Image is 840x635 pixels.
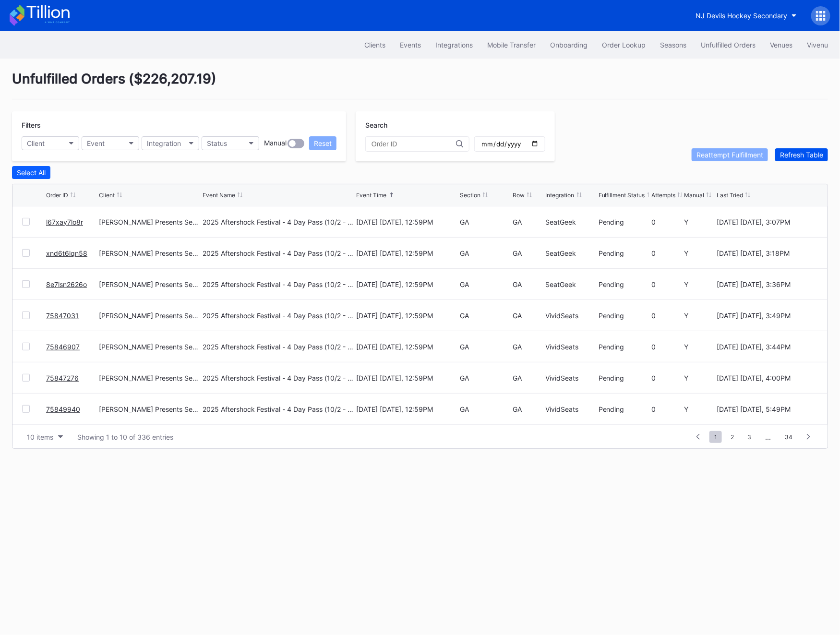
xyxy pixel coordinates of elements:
[365,121,545,129] div: Search
[602,41,646,49] div: Order Lookup
[599,405,649,413] div: Pending
[357,249,458,257] div: [DATE] [DATE], 12:59PM
[99,218,200,226] div: [PERSON_NAME] Presents Secondary
[480,36,543,54] a: Mobile Transfer
[599,249,649,257] div: Pending
[692,148,768,161] button: Reattempt Fulfillment
[717,192,743,199] div: Last Tried
[357,312,458,320] div: [DATE] [DATE], 12:59PM
[46,192,68,199] div: Order ID
[546,343,596,351] div: VividSeats
[203,343,354,351] div: 2025 Aftershock Festival - 4 Day Pass (10/2 - 10/5) (Blink 182, Deftones, Korn, Bring Me The Hori...
[717,405,818,413] div: [DATE] [DATE], 5:49PM
[775,148,828,161] button: Refresh Table
[684,249,714,257] div: Y
[758,433,778,441] div: ...
[599,280,649,288] div: Pending
[743,431,756,443] span: 3
[694,36,763,54] button: Unfulfilled Orders
[77,433,173,441] div: Showing 1 to 10 of 336 entries
[357,343,458,351] div: [DATE] [DATE], 12:59PM
[696,12,787,20] div: NJ Devils Hockey Secondary
[599,374,649,382] div: Pending
[546,405,596,413] div: VividSeats
[780,431,797,443] span: 34
[435,41,473,49] div: Integrations
[660,41,686,49] div: Seasons
[684,280,714,288] div: Y
[513,405,543,413] div: GA
[651,343,682,351] div: 0
[717,343,818,351] div: [DATE] [DATE], 3:44PM
[460,280,510,288] div: GA
[688,7,804,24] button: NJ Devils Hockey Secondary
[142,136,199,150] button: Integration
[763,36,800,54] a: Venues
[46,405,80,413] a: 75849940
[357,192,387,199] div: Event Time
[46,249,87,257] a: xnd6t6lqn58
[46,343,80,351] a: 75846907
[203,192,235,199] div: Event Name
[701,41,756,49] div: Unfulfilled Orders
[717,312,818,320] div: [DATE] [DATE], 3:49PM
[807,41,828,49] div: Vivenu
[99,192,115,199] div: Client
[684,192,704,199] div: Manual
[99,343,200,351] div: [PERSON_NAME] Presents Secondary
[546,218,596,226] div: SeatGeek
[309,136,336,150] button: Reset
[651,405,682,413] div: 0
[546,312,596,320] div: VividSeats
[513,280,543,288] div: GA
[546,374,596,382] div: VividSeats
[207,139,227,147] div: Status
[543,36,595,54] a: Onboarding
[513,218,543,226] div: GA
[800,36,835,54] button: Vivenu
[46,374,79,382] a: 75847276
[357,218,458,226] div: [DATE] [DATE], 12:59PM
[147,139,181,147] div: Integration
[22,136,79,150] button: Client
[357,405,458,413] div: [DATE] [DATE], 12:59PM
[460,405,510,413] div: GA
[460,374,510,382] div: GA
[82,136,139,150] button: Event
[684,343,714,351] div: Y
[696,151,763,159] div: Reattempt Fulfillment
[357,374,458,382] div: [DATE] [DATE], 12:59PM
[653,36,694,54] button: Seasons
[513,312,543,320] div: GA
[203,249,354,257] div: 2025 Aftershock Festival - 4 Day Pass (10/2 - 10/5) (Blink 182, Deftones, Korn, Bring Me The Hori...
[513,192,525,199] div: Row
[651,249,682,257] div: 0
[12,71,828,99] div: Unfulfilled Orders ( $226,207.19 )
[357,36,393,54] button: Clients
[372,140,456,148] input: Order ID
[651,374,682,382] div: 0
[717,218,818,226] div: [DATE] [DATE], 3:07PM
[22,431,68,443] button: 10 items
[684,405,714,413] div: Y
[393,36,428,54] a: Events
[99,280,200,288] div: [PERSON_NAME] Presents Secondary
[460,192,480,199] div: Section
[400,41,421,49] div: Events
[780,151,823,159] div: Refresh Table
[203,405,354,413] div: 2025 Aftershock Festival - 4 Day Pass (10/2 - 10/5) (Blink 182, Deftones, Korn, Bring Me The Hori...
[546,280,596,288] div: SeatGeek
[550,41,588,49] div: Onboarding
[651,280,682,288] div: 0
[46,280,87,288] a: 8e7lsn2626o
[460,312,510,320] div: GA
[99,249,200,257] div: [PERSON_NAME] Presents Secondary
[595,36,653,54] button: Order Lookup
[546,249,596,257] div: SeatGeek
[357,280,458,288] div: [DATE] [DATE], 12:59PM
[428,36,480,54] a: Integrations
[651,312,682,320] div: 0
